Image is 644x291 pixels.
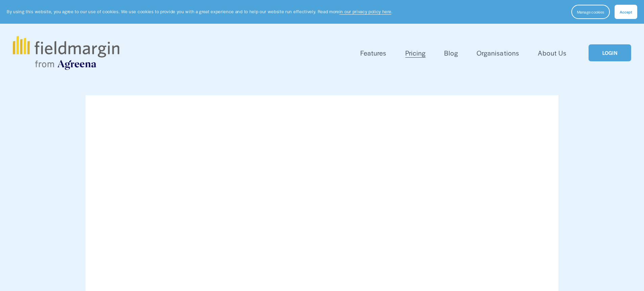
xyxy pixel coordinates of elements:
a: in our privacy policy here [339,8,391,15]
span: Manage cookies [577,9,604,15]
span: Accept [620,9,632,15]
button: Accept [615,5,637,19]
img: fieldmargin.com [13,36,119,70]
a: LOGIN [589,44,631,62]
p: By using this website, you agree to our use of cookies. We use cookies to provide you with a grea... [7,8,392,15]
button: Manage cookies [571,5,610,19]
a: Pricing [405,47,426,59]
a: Blog [444,47,458,59]
a: About Us [538,47,567,59]
span: Features [360,48,386,58]
a: Organisations [477,47,519,59]
a: folder dropdown [360,47,386,59]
